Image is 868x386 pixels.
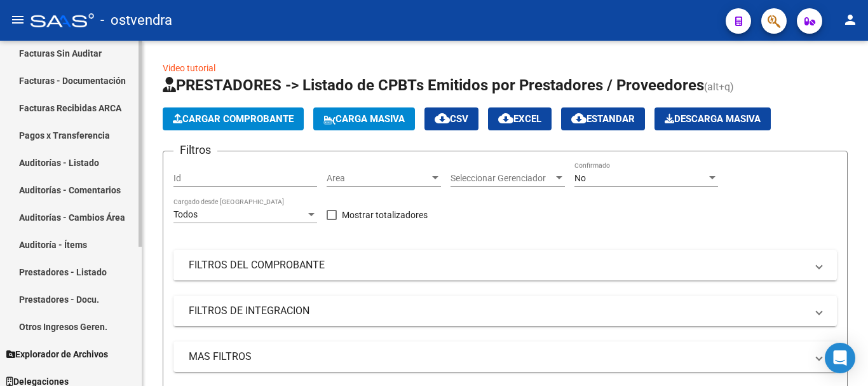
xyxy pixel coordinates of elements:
[163,76,704,94] span: PRESTADORES -> Listado de CPBTs Emitidos por Prestadores / Proveedores
[10,12,25,27] mat-icon: menu
[173,113,294,125] span: Cargar Comprobante
[189,350,806,364] mat-panel-title: MAS FILTROS
[313,107,415,130] button: Carga Masiva
[435,113,468,125] span: CSV
[327,173,430,184] span: Area
[173,209,198,219] span: Todos
[825,343,855,373] div: Open Intercom Messenger
[189,258,806,272] mat-panel-title: FILTROS DEL COMPROBANTE
[100,6,172,34] span: - ostvendra
[163,107,304,130] button: Cargar Comprobante
[173,141,217,159] h3: Filtros
[654,107,771,130] button: Descarga Masiva
[424,107,478,130] button: CSV
[654,107,771,130] app-download-masive: Descarga masiva de comprobantes (adjuntos)
[342,207,428,223] span: Mostrar totalizadores
[488,107,552,130] button: EXCEL
[173,250,837,280] mat-expansion-panel-header: FILTROS DEL COMPROBANTE
[163,63,215,73] a: Video tutorial
[189,304,806,318] mat-panel-title: FILTROS DE INTEGRACION
[574,173,586,183] span: No
[843,12,858,27] mat-icon: person
[323,113,405,125] span: Carga Masiva
[571,111,587,126] mat-icon: cloud_download
[665,113,761,125] span: Descarga Masiva
[498,111,513,126] mat-icon: cloud_download
[451,173,553,184] span: Seleccionar Gerenciador
[571,113,635,125] span: Estandar
[704,81,734,93] span: (alt+q)
[498,113,541,125] span: EXCEL
[561,107,645,130] button: Estandar
[173,341,837,372] mat-expansion-panel-header: MAS FILTROS
[6,347,108,361] span: Explorador de Archivos
[435,111,450,126] mat-icon: cloud_download
[173,296,837,326] mat-expansion-panel-header: FILTROS DE INTEGRACION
